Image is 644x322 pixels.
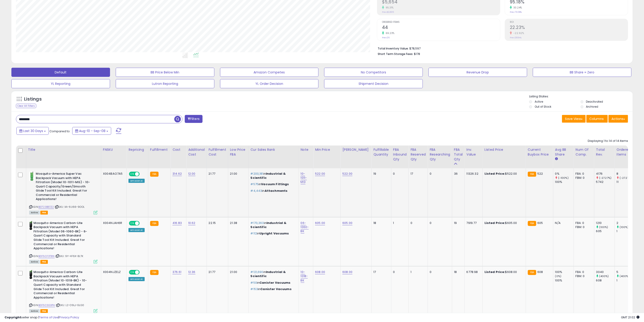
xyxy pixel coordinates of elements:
div: FBM: 0 [576,176,591,180]
small: -22.92% [512,31,524,35]
span: All listings currently available for purchase on Amazon [29,211,40,215]
div: FBA Total Qty [454,147,463,162]
div: Note [301,147,311,152]
div: Title [28,147,99,152]
li: $78,597 [378,45,625,51]
span: #112 [251,231,257,236]
div: X004NJAH6R [103,221,123,225]
small: FBA [150,221,159,226]
div: 6778.98 [467,270,479,274]
img: 318QR-U92KL._SL40_.jpg [29,172,35,181]
small: FBA [528,221,536,226]
small: (100%) [620,225,629,229]
div: Avg BB Share [555,147,572,157]
div: 0 [393,172,405,176]
span: OFF [139,221,146,225]
div: Current Buybox Price [528,147,551,157]
a: 10.62 [188,221,195,225]
a: B0723B5TZ2 [38,205,54,209]
button: Default [11,68,110,77]
a: Terms of Use [39,315,58,319]
a: 522.00 [315,171,325,176]
small: (400%) [599,274,609,278]
div: 4176 [596,172,615,176]
span: 522 [537,171,543,176]
small: 95.31% [384,6,394,9]
span: 2025-10-9 21:02 GMT [621,315,639,319]
div: X004BAO7A5 [103,172,123,176]
label: Active [535,100,543,104]
small: Prev: 73.08% [510,11,522,13]
small: Prev: $2,895 [382,11,394,13]
div: 100% [555,180,574,184]
span: #121,690 [251,270,263,274]
div: 11326.32 [467,172,479,176]
label: Out of Stock [535,105,551,109]
div: ASIN: [29,221,97,263]
p: in [251,231,295,236]
a: 376.61 [172,270,181,274]
div: FBM: 0 [576,225,591,229]
div: Inv. value [467,147,481,157]
h2: 22.23% [510,25,628,31]
div: Additional Cost [188,147,205,157]
button: Lutron Reporting [116,79,214,88]
p: in [251,270,295,278]
small: (400%) [620,274,629,278]
div: $608.00 [485,270,522,274]
span: #170,363 [251,221,264,225]
div: 2 [617,221,635,225]
p: in [251,189,295,193]
span: Compared to: [49,129,70,133]
p: in [251,281,295,285]
span: Upright Vacuums [260,231,289,236]
span: Industrial & Scientific [251,171,286,180]
span: 608 [537,270,543,274]
div: 19 [373,172,387,176]
button: Revenue Drop [428,68,527,77]
button: BB Price Below Min [116,68,214,77]
div: 3040 [596,270,615,274]
span: FBA [40,211,48,215]
a: 12.00 [188,171,195,176]
b: Listed Price: [485,171,505,176]
small: (-100%) [558,176,569,180]
div: 36 [454,172,461,176]
div: 1 [617,278,635,283]
a: 416.83 [172,221,182,225]
div: 0 [430,270,449,274]
div: 605 [596,229,615,233]
div: [PERSON_NAME] [342,147,369,152]
div: Clear All Filters [16,104,36,108]
div: Low Price FBA [230,147,247,157]
img: 31KYYvgFvPL._SL40_.jpg [29,221,32,230]
span: Columns [589,117,604,121]
label: Archived [586,105,598,109]
div: FNSKU [103,147,125,152]
div: X004NJZELZ [103,270,123,274]
button: Shipment Decision [324,79,423,88]
div: 5 [617,270,635,274]
div: 7919.77 [467,221,479,225]
a: 608.00 [315,270,325,274]
a: 605.00 [342,221,352,225]
span: ON [130,270,135,274]
span: Last 30 Days [23,129,43,133]
div: 18 [454,270,461,274]
div: 18 [373,221,387,225]
span: #153 [251,287,258,291]
div: seller snap | | [5,315,79,320]
span: ON [130,221,135,225]
div: 1210 [596,221,615,225]
b: Short Term Storage Fees: [378,52,413,56]
p: in [251,182,295,186]
small: (0%) [555,274,562,278]
a: 605.00 [315,221,325,225]
small: (100%) [599,225,608,229]
span: ON [130,172,135,176]
span: Aug-10 - Sep-08 [79,129,105,133]
span: | SKU: XA-6U66-9OOL [55,205,85,209]
a: 314.62 [172,171,182,176]
div: 1 [617,229,635,233]
div: Amazon AI [128,277,144,281]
